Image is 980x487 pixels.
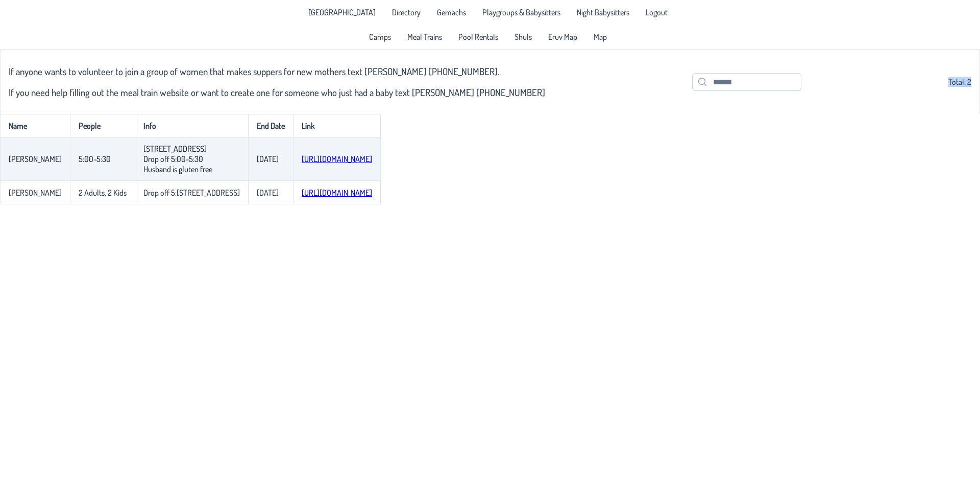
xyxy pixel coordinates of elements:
[514,33,532,41] span: Shuls
[458,33,498,41] span: Pool Rentals
[577,8,629,16] span: Night Babysitters
[9,65,545,77] h3: If anyone wants to volunteer to join a group of women that makes suppers for new mothers text [PE...
[302,4,382,20] a: [GEOGRAPHIC_DATA]
[248,114,293,137] th: End Date
[508,29,538,45] a: Shuls
[293,114,381,137] th: Link
[79,154,111,164] p-celleditor: 5:00-5:30
[9,56,971,108] div: Total: 2
[452,29,504,45] a: Pool Rentals
[407,33,442,41] span: Meal Trains
[392,8,421,16] span: Directory
[9,86,545,98] h3: If you need help filling out the meal train website or want to create one for someone who just ha...
[476,4,567,20] a: Playgroups & Babysitters
[257,154,279,164] p-celleditor: [DATE]
[302,4,382,20] li: Pine Lake Park
[143,188,240,198] p-celleditor: Drop off 5:[STREET_ADDRESS]
[135,114,248,137] th: Info
[79,188,127,198] p-celleditor: 2 Adults, 2 Kids
[571,4,635,20] a: Night Babysitters
[70,114,135,137] th: People
[587,29,613,45] a: Map
[363,29,397,45] a: Camps
[548,33,577,41] span: Eruv Map
[308,8,376,16] span: [GEOGRAPHIC_DATA]
[646,8,668,16] span: Logout
[640,4,674,20] li: Logout
[401,29,448,45] a: Meal Trains
[542,29,583,45] a: Eruv Map
[482,8,560,16] span: Playgroups & Babysitters
[9,154,62,164] p-celleditor: [PERSON_NAME]
[302,154,372,164] a: [URL][DOMAIN_NAME]
[386,4,427,20] a: Directory
[9,188,62,198] p-celleditor: [PERSON_NAME]
[257,188,279,198] p-celleditor: [DATE]
[594,33,607,41] span: Map
[143,144,212,174] p-celleditor: [STREET_ADDRESS] Drop off 5:00-5:30 Husband is gluten free
[431,4,472,20] a: Gemachs
[302,188,372,198] a: [URL][DOMAIN_NAME]
[369,33,391,41] span: Camps
[437,8,466,16] span: Gemachs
